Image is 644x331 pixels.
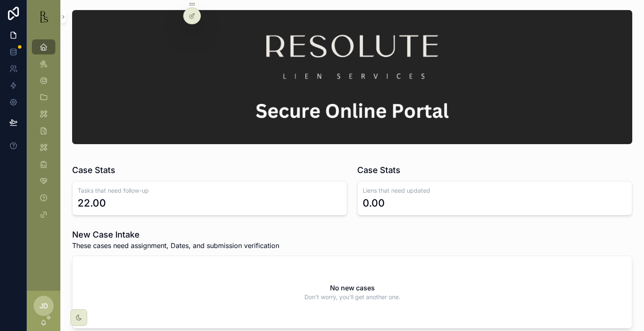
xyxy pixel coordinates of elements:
[304,293,400,301] span: Don't worry, you'll get another one.
[330,283,375,293] h2: No new cases
[72,164,115,176] h1: Case Stats
[363,186,627,195] h3: Liens that need updated
[357,164,400,176] h1: Case Stats
[78,197,106,210] div: 22.00
[72,229,279,240] h1: New Case Intake
[363,197,385,210] div: 0.00
[78,186,342,195] h3: Tasks that need follow-up
[37,10,50,23] img: App logo
[72,240,279,251] span: These cases need assignment, Dates, and submission verification
[27,34,60,233] div: scrollable content
[39,301,48,311] span: JD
